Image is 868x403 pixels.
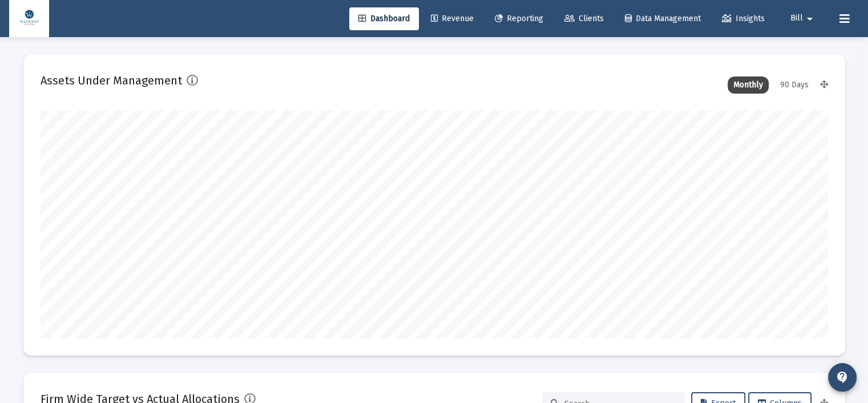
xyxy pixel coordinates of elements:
span: Reporting [495,14,543,23]
span: Insights [722,14,765,23]
span: Dashboard [358,14,410,23]
a: Reporting [486,7,552,30]
div: Monthly [728,76,769,94]
a: Insights [713,7,774,30]
a: Clients [555,7,613,30]
a: Dashboard [349,7,419,30]
div: 90 Days [774,76,814,94]
a: Data Management [616,7,710,30]
span: Revenue [431,14,474,23]
button: Bill [777,7,830,30]
mat-icon: arrow_drop_down [803,7,817,30]
mat-icon: contact_support [835,370,849,384]
span: Data Management [625,14,701,23]
h2: Assets Under Management [41,71,182,90]
a: Revenue [422,7,483,30]
span: Clients [564,14,604,23]
img: Dashboard [18,7,41,30]
span: Bill [790,14,803,23]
